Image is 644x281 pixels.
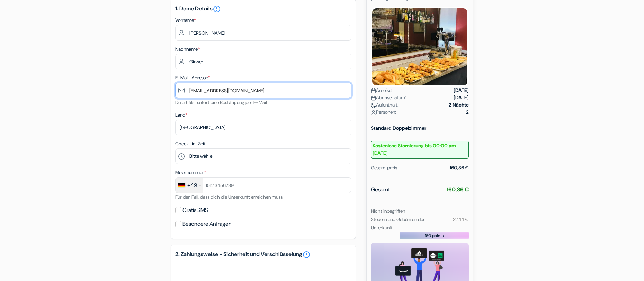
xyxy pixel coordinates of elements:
[371,87,392,94] span: Anreise:
[213,5,221,12] a: error_outline
[176,178,203,193] div: Germany (Deutschland): +49
[371,140,469,159] small: Kostenlose Stornierung bis 00:00 am [DATE]
[175,83,351,98] input: E-Mail-Adresse eingeben
[175,45,200,53] label: Nachname
[371,186,391,194] span: Gesamt:
[175,169,206,176] label: Mobilnummer
[175,194,283,200] small: Für den Fall, dass dich die Unterkunft erreichen muss
[175,177,351,193] input: 1512 3456789
[175,250,351,259] h5: 2. Zahlungsweise - Sicherheit und Verschlüsselung
[425,232,444,239] span: 160 points
[466,109,469,116] strong: 2
[302,250,311,259] a: error_outline
[175,140,206,147] label: Check-in-Zeit
[371,110,376,115] img: user_icon.svg
[371,216,425,231] small: Steuern und Gebühren der Unterkunft:
[371,109,396,116] span: Personen:
[175,17,196,24] label: Vorname
[447,186,469,193] strong: 160,36 €
[371,94,406,101] span: Abreisedatum:
[371,103,376,108] img: moon.svg
[175,99,267,105] small: Du erhälst sofort eine Bestätigung per E-Mail
[175,5,351,13] h5: 1. Deine Details
[175,54,351,69] input: Nachnamen eingeben
[175,74,210,82] label: E-Mail-Adresse
[187,181,197,189] div: +49
[213,5,221,13] i: error_outline
[371,101,399,109] span: Aufenthalt:
[371,88,376,93] img: calendar.svg
[371,164,398,171] div: Gesamtpreis:
[453,216,469,222] small: 22,44 €
[371,125,426,131] b: Standard Doppelzimmer
[175,111,187,119] label: Land
[371,208,405,214] small: Nicht inbegriffen
[454,87,469,94] strong: [DATE]
[450,164,469,171] div: 160,36 €
[175,25,351,41] input: Vornamen eingeben
[454,94,469,101] strong: [DATE]
[182,205,208,215] label: Gratis SMS
[182,219,232,229] label: Besondere Anfragen
[371,95,376,101] img: calendar.svg
[449,101,469,109] strong: 2 Nächte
